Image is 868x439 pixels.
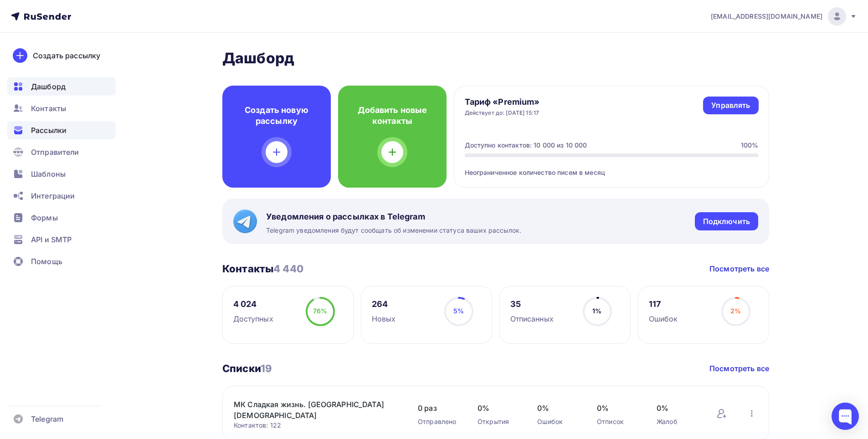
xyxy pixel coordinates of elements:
[453,307,464,315] span: 5%
[537,417,579,426] div: Ошибок
[649,313,678,324] div: Ошибок
[31,103,66,114] span: Контакты
[31,168,66,179] span: Шаблоны
[657,417,698,426] div: Жалоб
[7,99,116,117] a: Контакты
[222,49,769,67] h2: Дашборд
[31,190,75,201] span: Интеграции
[510,313,554,324] div: Отписанных
[31,256,62,267] span: Помощь
[465,157,759,177] div: Неограниченное количество писем в месяц
[372,299,396,310] div: 264
[711,7,857,26] a: [EMAIL_ADDRESS][DOMAIN_NAME]
[233,299,273,310] div: 4 024
[537,403,579,413] span: 0%
[313,307,327,315] span: 76%
[233,313,273,324] div: Доступных
[261,362,272,374] span: 19
[510,299,554,310] div: 35
[33,50,100,61] div: Создать рассылку
[222,362,272,375] h3: Списки
[372,313,396,324] div: Новых
[597,403,638,413] span: 0%
[709,263,769,274] a: Посмотреть все
[31,125,67,136] span: Рассылки
[703,216,750,227] div: Подключить
[418,403,459,413] span: 0 раз
[7,77,116,96] a: Дашборд
[465,141,587,150] div: Доступно контактов: 10 000 из 10 000
[7,121,116,139] a: Рассылки
[266,211,521,222] span: Уведомления о рассылках в Telegram
[7,143,116,161] a: Отправители
[234,421,400,430] div: Контактов: 122
[465,109,540,117] div: Действует до: [DATE] 15:17
[741,141,759,150] div: 100%
[465,97,540,107] h4: Тариф «Premium»
[353,105,432,127] h4: Добавить новые контакты
[597,417,638,426] div: Отписок
[649,299,678,310] div: 117
[709,363,769,374] a: Посмотреть все
[657,403,698,413] span: 0%
[711,12,822,21] span: [EMAIL_ADDRESS][DOMAIN_NAME]
[31,147,79,158] span: Отправители
[31,212,58,223] span: Формы
[7,165,116,183] a: Шаблоны
[730,307,741,315] span: 2%
[592,307,601,315] span: 1%
[222,262,303,275] h3: Контакты
[478,417,519,426] div: Открытия
[266,226,521,235] span: Telegram уведомления будут сообщать об изменении статуса ваших рассылок.
[237,105,316,127] h4: Создать новую рассылку
[711,100,750,111] div: Управлять
[418,417,459,426] div: Отправлено
[31,413,63,424] span: Telegram
[31,234,72,245] span: API и SMTP
[273,263,303,275] span: 4 440
[7,209,116,227] a: Формы
[478,403,519,413] span: 0%
[234,399,389,421] a: МК Сладкая жизнь. [GEOGRAPHIC_DATA] [DEMOGRAPHIC_DATA]
[31,81,66,92] span: Дашборд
